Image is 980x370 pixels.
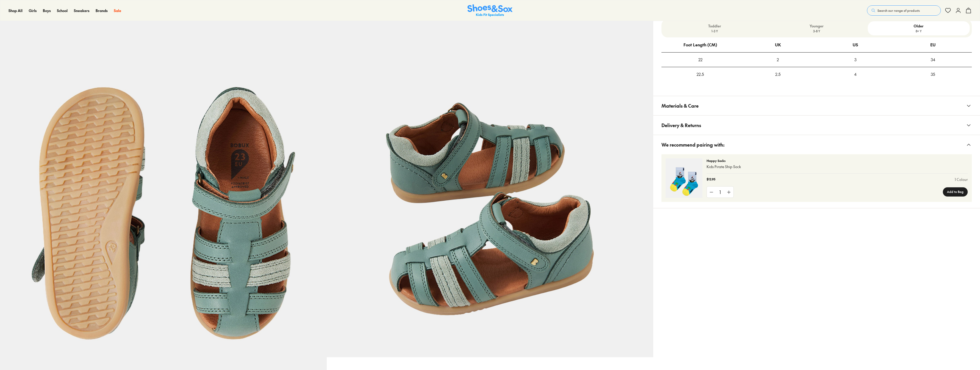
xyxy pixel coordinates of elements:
span: Materials & Care [661,98,699,113]
a: Sale [114,8,121,13]
button: We recommend pairing with: [653,135,980,154]
a: Brands [96,8,108,13]
img: 4-543650_1 [666,158,702,198]
div: EU [930,38,936,52]
a: Shop All [8,8,23,13]
button: Add to Bag [943,187,968,197]
div: US [853,38,858,52]
span: Delivery & Returns [661,118,701,133]
span: Girls [29,8,37,13]
a: 1 Colour [955,177,968,182]
span: We recommend pairing with: [661,137,724,152]
a: School [57,8,68,13]
p: $12.95 [707,177,715,182]
p: 3-8 Y [768,29,866,33]
div: 4 [817,67,894,81]
span: Shop All [8,8,23,13]
div: UK [775,38,781,52]
span: Search our range of products [877,8,920,13]
p: 8+ Y [870,29,968,33]
button: Search our range of products [867,5,941,16]
a: Shoes & Sox [467,4,513,17]
a: Sneakers [74,8,89,13]
button: Delivery & Returns [653,116,980,135]
p: Toddler [666,23,763,29]
p: Happy Socks [707,158,968,163]
a: Boys [43,8,51,13]
button: Materials & Care [653,96,980,115]
img: 7-551492_1 [327,31,654,357]
p: Kids Pirate Ship Sock [707,164,968,169]
div: Foot Length (CM) [683,38,717,52]
span: Boys [43,8,51,13]
span: Brands [96,8,108,13]
a: Girls [29,8,37,13]
img: SNS_Logo_Responsive.svg [467,4,513,17]
div: 35 [894,67,972,81]
div: 3 [817,53,894,67]
div: 34 [894,53,972,67]
p: Older [870,23,968,29]
span: Sneakers [74,8,89,13]
div: 1 [716,187,724,198]
div: 2 [739,53,816,67]
p: 1-3 Y [666,29,763,33]
span: School [57,8,68,13]
div: 22 [662,53,739,67]
span: Sale [114,8,121,13]
div: 2.5 [739,67,816,81]
p: Younger [768,23,866,29]
div: 22.5 [662,67,739,81]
